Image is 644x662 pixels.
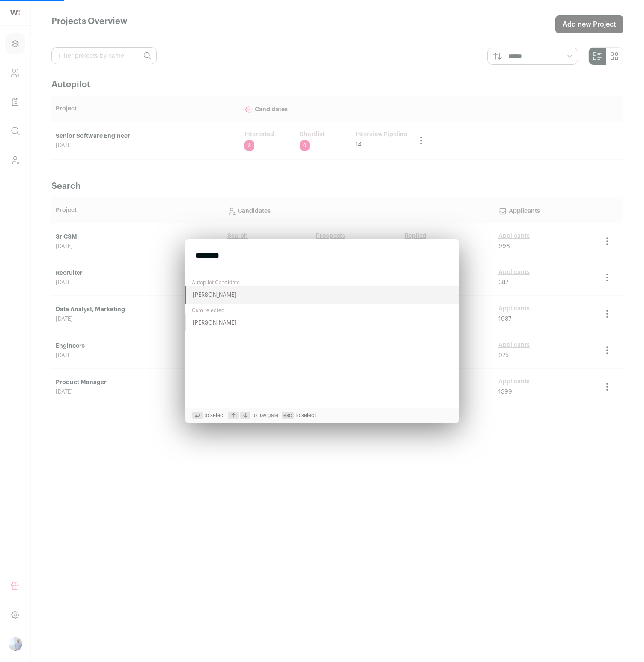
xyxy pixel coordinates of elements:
button: [PERSON_NAME] [185,314,459,331]
span: to navigate [228,412,278,419]
span: to select [282,412,316,419]
span: esc [282,412,294,419]
span: to select [192,412,225,419]
button: [PERSON_NAME] [185,286,459,304]
div: Autopilot Candidate [185,276,459,286]
div: Csm rejected [185,304,459,314]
